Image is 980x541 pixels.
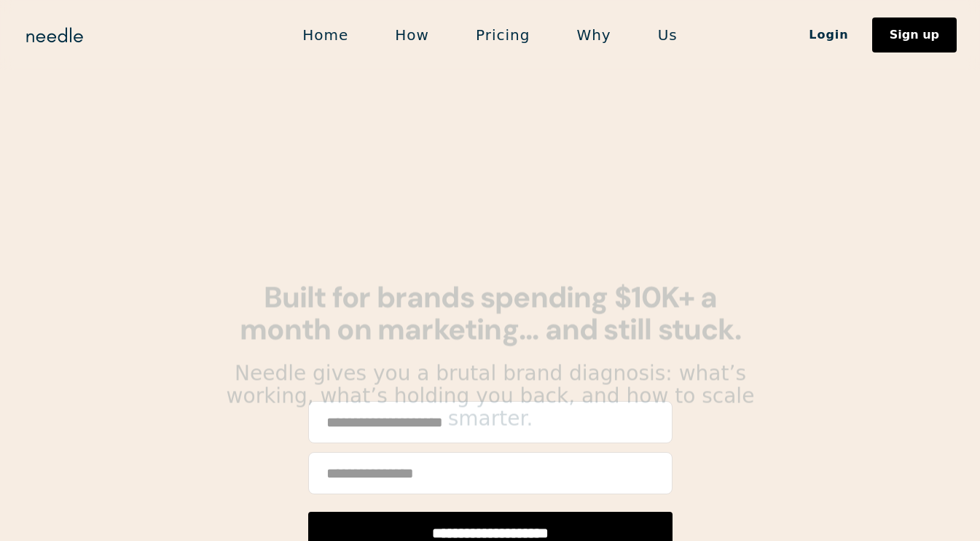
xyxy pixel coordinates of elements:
[452,20,553,50] a: Pricing
[785,23,872,47] a: Login
[240,278,741,348] strong: Built for brands spending $10K+ a month on marketing... and still stuck.
[890,29,939,41] div: Sign up
[279,20,372,50] a: Home
[372,20,452,50] a: How
[225,362,756,429] p: Needle gives you a brutal brand diagnosis: what’s working, what’s holding you back, and how to sc...
[872,17,957,52] a: Sign up
[553,20,634,50] a: Why
[635,20,701,50] a: Us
